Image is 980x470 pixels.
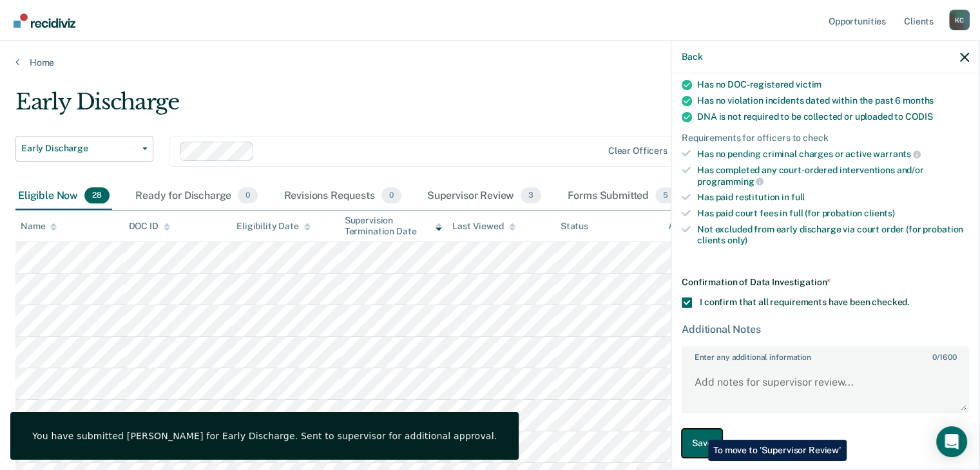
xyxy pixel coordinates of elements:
[791,192,805,202] span: full
[727,235,747,245] span: only)
[796,79,821,89] span: victim
[281,182,403,211] div: Revisions Requests
[561,221,588,232] div: Status
[425,182,544,211] div: Supervisor Review
[655,187,676,204] span: 5
[15,89,751,126] div: Early Discharge
[14,14,75,28] img: Recidiviz
[903,95,934,106] span: months
[21,221,57,232] div: Name
[682,429,722,458] button: Save
[21,143,137,154] span: Early Discharge
[521,187,541,204] span: 3
[32,430,497,442] div: You have submitted [PERSON_NAME] for Early Discharge. Sent to supervisor for additional approval.
[682,133,969,144] div: Requirements for officers to check
[236,221,311,232] div: Eligibility Date
[864,208,895,218] span: clients)
[682,277,969,288] div: Confirmation of Data Investigation
[697,79,969,90] div: Has no DOC-registered
[932,353,937,362] span: 0
[682,52,702,62] button: Back
[381,187,401,204] span: 0
[697,208,969,219] div: Has paid court fees in full (for probation
[668,221,729,232] div: Assigned to
[84,187,110,204] span: 28
[15,57,965,68] a: Home
[683,348,968,362] label: Enter any additional information
[608,146,668,156] div: Clear officers
[932,353,956,362] span: / 1600
[697,192,969,203] div: Has paid restitution in
[905,111,932,122] span: CODIS
[949,10,970,30] button: Profile dropdown button
[697,148,969,160] div: Has no pending criminal charges or active
[345,215,443,237] div: Supervision Termination Date
[564,182,678,211] div: Forms Submitted
[949,10,970,30] div: K C
[452,221,515,232] div: Last Viewed
[697,111,969,122] div: DNA is not required to be collected or uploaded to
[238,187,258,204] span: 0
[697,95,969,106] div: Has no violation incidents dated within the past 6
[697,165,969,187] div: Has completed any court-ordered interventions and/or
[133,182,260,211] div: Ready for Discharge
[682,323,969,335] div: Additional Notes
[697,176,764,187] span: programming
[805,63,834,73] span: date
[15,182,112,211] div: Eligible Now
[129,221,170,232] div: DOC ID
[873,149,921,159] span: warrants
[700,297,909,307] span: I confirm that all requirements have been checked.
[936,426,967,457] div: Open Intercom Messenger
[697,224,969,246] div: Not excluded from early discharge via court order (for probation clients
